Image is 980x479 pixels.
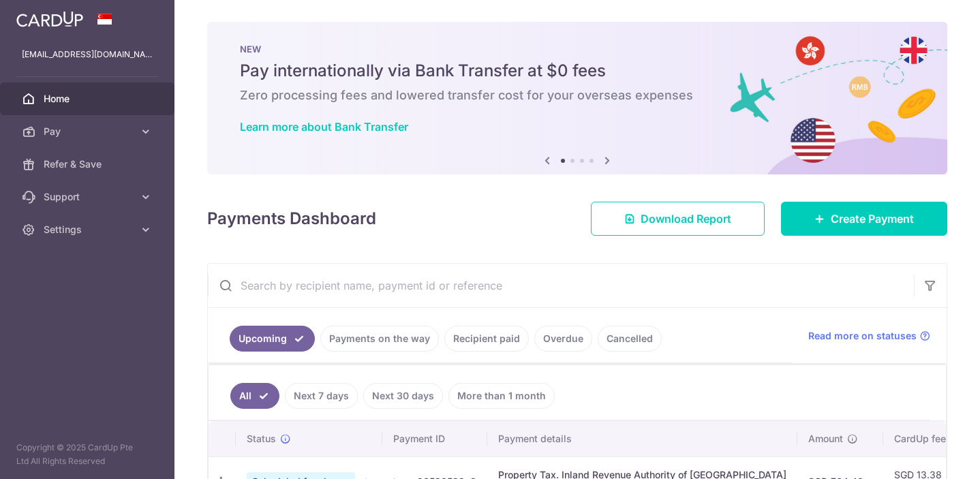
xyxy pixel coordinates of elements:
span: Pay [44,125,134,138]
span: Create Payment [831,211,914,227]
h5: Pay internationally via Bank Transfer at $0 fees [240,60,915,82]
span: Download Report [641,211,731,227]
span: Home [44,92,134,106]
a: Read more on statuses [808,329,930,343]
a: Recipient paid [444,326,529,352]
span: CardUp fee [894,432,946,446]
p: [EMAIL_ADDRESS][DOMAIN_NAME] [22,48,153,61]
a: Overdue [534,326,592,352]
a: Upcoming [230,326,315,352]
img: Bank transfer banner [207,22,947,174]
a: Learn more about Bank Transfer [240,120,408,134]
a: Next 30 days [363,383,443,409]
span: Support [44,190,134,204]
span: Read more on statuses [808,329,917,343]
th: Payment details [487,421,797,457]
input: Search by recipient name, payment id or reference [208,264,914,307]
span: Status [247,432,276,446]
img: CardUp [16,11,83,27]
a: Payments on the way [320,326,439,352]
a: Next 7 days [285,383,358,409]
a: More than 1 month [448,383,555,409]
a: All [230,383,279,409]
th: Payment ID [382,421,487,457]
span: Settings [44,223,134,236]
p: NEW [240,44,915,55]
span: Refer & Save [44,157,134,171]
h4: Payments Dashboard [207,206,376,231]
h6: Zero processing fees and lowered transfer cost for your overseas expenses [240,87,915,104]
a: Create Payment [781,202,947,236]
a: Cancelled [598,326,662,352]
a: Download Report [591,202,765,236]
span: Amount [808,432,843,446]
